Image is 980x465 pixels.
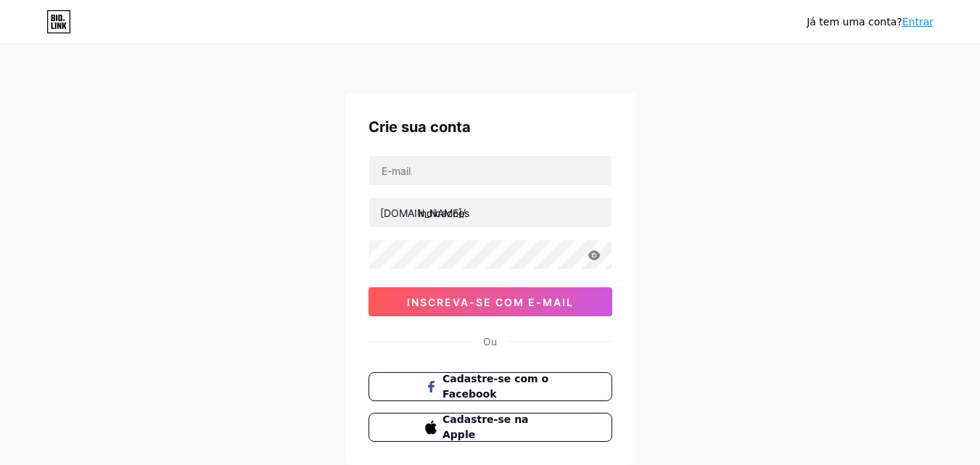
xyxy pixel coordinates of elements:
[368,372,612,401] button: Cadastre-se com o Facebook
[369,156,612,185] input: E-mail
[368,118,471,136] font: Crie sua conta
[483,335,497,347] font: Ou
[380,207,466,219] font: [DOMAIN_NAME]/
[369,198,612,227] input: nome de usuário
[368,413,612,442] button: Cadastre-se na Apple
[902,16,934,28] a: Entrar
[807,16,902,28] font: Já tem uma conta?
[442,373,548,400] font: Cadastre-se com o Facebook
[368,287,612,316] button: inscreva-se com e-mail
[442,413,529,440] font: Cadastre-se na Apple
[407,296,574,308] font: inscreva-se com e-mail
